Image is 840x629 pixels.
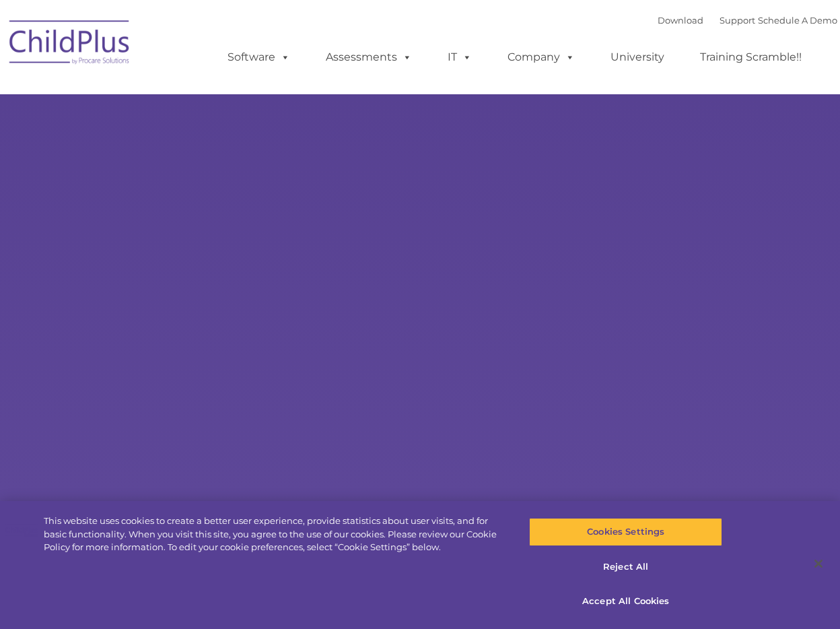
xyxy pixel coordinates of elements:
button: Accept All Cookies [529,587,722,616]
button: Close [804,549,833,578]
button: Reject All [529,553,722,581]
a: University [597,44,678,71]
div: This website uses cookies to create a better user experience, provide statistics about user visit... [44,515,504,554]
a: Training Scramble!! [687,44,815,71]
a: Schedule A Demo [758,15,837,26]
a: Support [720,15,755,26]
a: Download [658,15,703,26]
a: IT [434,44,485,71]
a: Assessments [312,44,425,71]
button: Cookies Settings [529,518,722,546]
a: Company [494,44,588,71]
img: ChildPlus by Procare Solutions [3,11,137,78]
a: Software [214,44,304,71]
font: | [658,15,837,26]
